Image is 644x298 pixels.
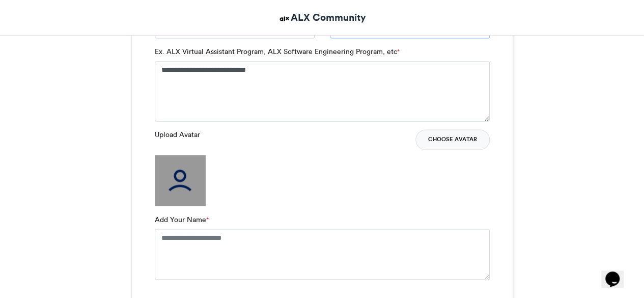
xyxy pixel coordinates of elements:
iframe: chat widget [601,257,634,288]
a: ALX Community [278,10,366,25]
button: Choose Avatar [415,129,490,150]
label: Add Your Name [155,214,209,225]
label: Ex. ALX Virtual Assistant Program, ALX Software Engineering Program, etc [155,46,400,57]
img: ALX Community [278,12,291,25]
label: Upload Avatar [155,129,200,140]
img: user_filled.png [155,155,206,206]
